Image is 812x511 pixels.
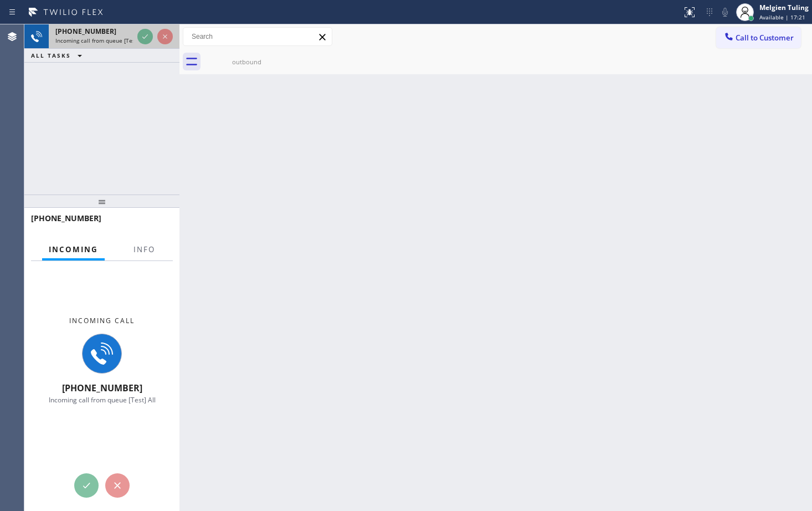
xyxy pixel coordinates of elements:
[55,37,147,44] span: Incoming call from queue [Test] All
[62,382,142,394] span: [PHONE_NUMBER]
[205,58,289,66] div: outbound
[717,4,733,20] button: Mute
[105,473,130,498] button: Reject
[24,49,93,62] button: ALL TASKS
[736,33,794,43] span: Call to Customer
[42,239,105,260] button: Incoming
[759,3,809,12] div: Melgien Tuling
[716,27,801,48] button: Call to Customer
[49,395,156,405] span: Incoming call from queue [Test] All
[759,13,805,21] span: Available | 17:21
[157,29,173,44] button: Reject
[69,316,135,325] span: Incoming call
[31,213,101,223] span: [PHONE_NUMBER]
[183,28,332,45] input: Search
[127,239,162,260] button: Info
[31,52,71,59] span: ALL TASKS
[49,244,98,254] span: Incoming
[55,27,116,36] span: [PHONE_NUMBER]
[133,244,155,254] span: Info
[137,29,153,44] button: Accept
[74,473,99,498] button: Accept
